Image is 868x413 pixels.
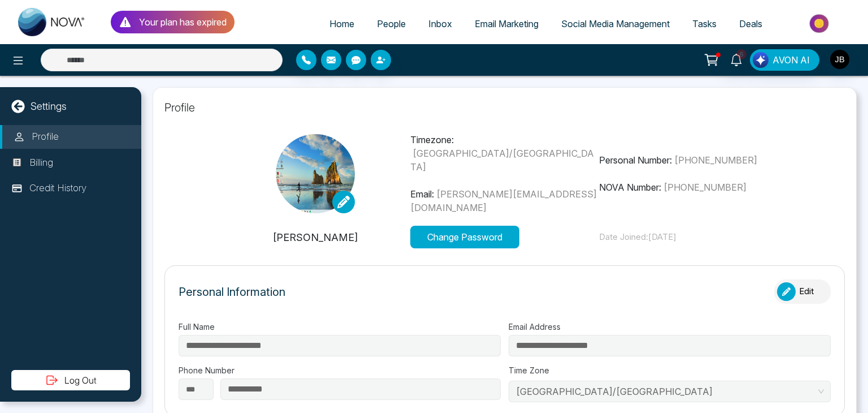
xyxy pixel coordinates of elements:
[179,283,285,300] p: Personal Information
[561,18,670,29] span: Social Media Management
[276,134,355,213] img: Screenshot-%281%29.png
[417,13,463,35] a: Inbox
[599,231,788,244] p: Date Joined: [DATE]
[221,230,410,245] p: [PERSON_NAME]
[750,49,819,71] button: AVON AI
[179,321,501,333] label: Full Name
[428,18,452,29] span: Inbox
[410,133,600,174] p: Timezone:
[509,321,831,333] label: Email Address
[516,383,823,400] span: Asia/Kolkata
[728,13,774,35] a: Deals
[366,13,417,35] a: People
[830,50,849,69] img: User Avatar
[509,364,831,376] label: Time Zone
[139,15,227,29] p: Your plan has expired
[739,18,762,29] span: Deals
[599,180,788,194] p: NOVA Number:
[29,156,53,170] p: Billing
[550,13,681,35] a: Social Media Management
[736,49,747,59] span: 6
[410,148,594,173] span: [GEOGRAPHIC_DATA]/[GEOGRAPHIC_DATA]
[723,49,750,69] a: 6
[663,182,747,193] span: [PHONE_NUMBER]
[329,18,354,29] span: Home
[18,8,86,36] img: Nova CRM Logo
[772,53,810,67] span: AVON AI
[692,18,717,29] span: Tasks
[32,130,59,144] p: Profile
[11,370,130,390] button: Log Out
[377,18,406,29] span: People
[410,188,597,213] span: [PERSON_NAME][EMAIL_ADDRESS][DOMAIN_NAME]
[674,154,757,166] span: [PHONE_NUMBER]
[29,181,86,196] p: Credit History
[410,226,519,248] button: Change Password
[774,279,831,304] button: Edit
[599,153,788,167] p: Personal Number:
[318,13,366,35] a: Home
[475,18,539,29] span: Email Marketing
[779,11,861,36] img: Market-place.gif
[179,364,501,376] label: Phone Number
[31,98,67,114] p: Settings
[410,187,600,214] p: Email:
[463,13,550,35] a: Email Marketing
[164,99,845,116] p: Profile
[753,52,769,68] img: Lead Flow
[681,13,728,35] a: Tasks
